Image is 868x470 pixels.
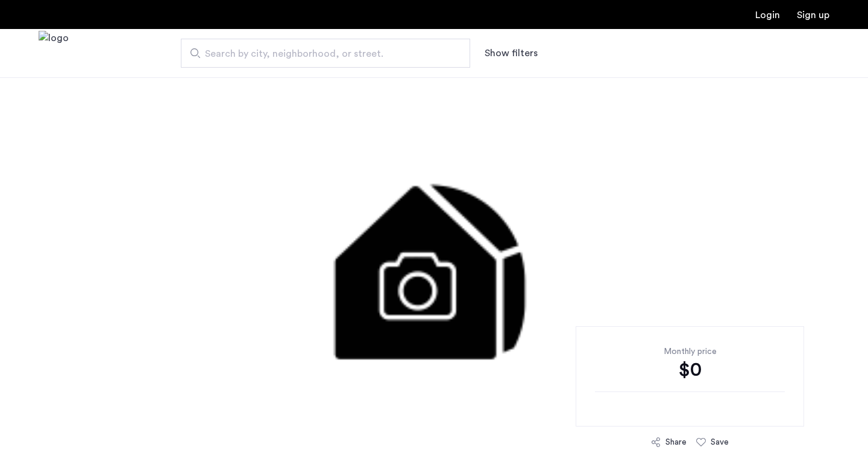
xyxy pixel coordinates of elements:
div: Share [665,436,687,448]
div: Monthly price [595,346,785,358]
a: Cazamio Logo [39,31,69,76]
div: $0 [595,358,785,382]
img: 3.gif [156,77,712,440]
img: logo [39,31,69,76]
a: Registration [797,10,829,20]
button: Show or hide filters [485,46,538,60]
span: Search by city, neighborhood, or street. [205,47,436,61]
input: Apartment Search [181,39,470,68]
div: Save [711,436,729,448]
a: Login [755,10,780,20]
